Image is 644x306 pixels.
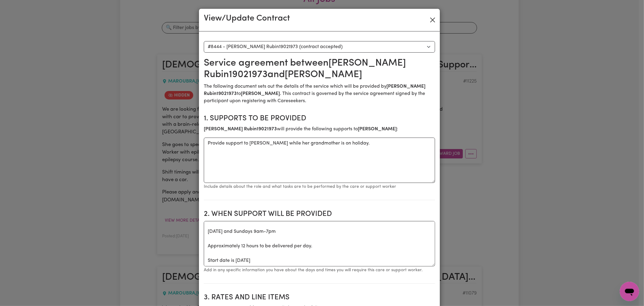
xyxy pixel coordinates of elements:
[204,57,435,81] h2: Service agreement between [PERSON_NAME] Rubin19021973 and [PERSON_NAME]
[204,14,290,24] h3: View/Update Contract
[204,127,277,132] b: [PERSON_NAME] Rubin19021973
[204,210,435,219] h2: 2. When support will be provided
[358,127,397,132] b: [PERSON_NAME]
[204,83,435,105] p: The following document sets out the details of the service which will be provided by to . This co...
[204,221,435,266] textarea: Days required: [DATE], [DATE], [DATE], [DATE], [DATE] [DATE] and Sundays 9am-7pm Approximately 12...
[204,114,435,123] h2: 1. Supports to be provided
[428,15,437,25] button: Close
[204,268,423,272] small: Add in any specific information you have about the days and times you will require this care or s...
[204,184,396,189] small: Include details about the role and what tasks are to be performed by the care or support worker
[204,125,435,133] p: will provide the following supports to :
[241,91,280,96] b: [PERSON_NAME]
[204,293,435,302] h2: 3. Rates and Line Items
[620,282,639,301] iframe: Button to launch messaging window
[204,138,435,183] textarea: Provide support to [PERSON_NAME] while her grandmother is on holiday.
